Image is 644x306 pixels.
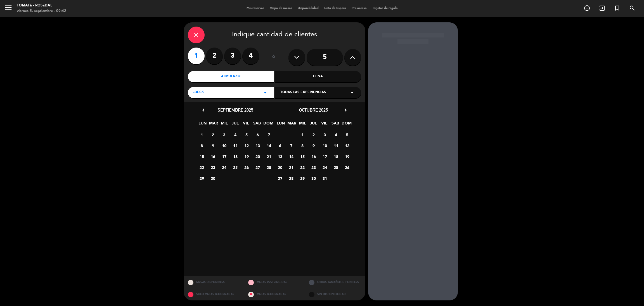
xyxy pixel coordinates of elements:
span: LUN [198,120,207,129]
span: 18 [231,152,240,161]
i: exit_to_app [599,5,605,11]
span: 25 [331,163,340,172]
label: 4 [242,48,259,64]
div: MESAS RESTRINGIDAS [244,276,305,288]
span: 7 [264,130,273,139]
span: DOM [263,120,273,129]
span: 1 [298,130,307,139]
i: menu [4,3,13,12]
span: 15 [197,152,206,161]
span: -DECK [193,90,204,95]
span: MAR [209,120,218,129]
i: arrow_drop_down [349,89,356,96]
span: septiembre 2025 [217,107,253,113]
span: 10 [219,141,229,150]
span: 30 [208,174,217,183]
i: turned_in_not [614,5,621,11]
span: 19 [242,152,251,161]
div: viernes 5. septiembre - 09:42 [17,8,66,14]
span: 9 [208,141,217,150]
span: Mapa de mesas [267,7,295,10]
span: 3 [219,130,229,139]
span: 29 [298,174,307,183]
span: 13 [253,141,262,150]
span: 23 [309,163,318,172]
div: OTROS TAMAÑOS DIPONIBLES [305,276,365,288]
span: 20 [253,152,262,161]
span: 26 [342,163,352,172]
div: MESAS DISPONIBLES [184,276,244,288]
span: MIE [298,120,307,129]
span: 16 [208,152,217,161]
span: 18 [331,152,340,161]
span: 14 [264,141,273,150]
label: 3 [224,48,241,64]
span: 16 [309,152,318,161]
span: MIE [220,120,229,129]
span: 11 [331,141,340,150]
span: Mis reservas [244,7,267,10]
span: 17 [219,152,229,161]
span: DOM [342,120,351,129]
div: ó [265,48,283,67]
div: Almuerzo [188,71,274,82]
span: 14 [287,152,296,161]
span: Disponibilidad [295,7,321,10]
span: 25 [231,163,240,172]
span: 12 [242,141,251,150]
span: 8 [197,141,206,150]
label: 2 [206,48,223,64]
span: Tarjetas de regalo [370,7,401,10]
span: 4 [331,130,340,139]
span: 22 [298,163,307,172]
span: 1 [197,130,206,139]
i: arrow_drop_down [262,89,269,96]
span: Lista de Espera [321,7,349,10]
div: Tomate - Rosedal [17,3,66,8]
span: 12 [342,141,352,150]
span: 21 [264,152,273,161]
span: 6 [275,141,285,150]
span: 2 [309,130,318,139]
div: Indique cantidad de clientes [188,27,361,43]
span: 28 [287,174,296,183]
span: Todas las experiencias [280,90,326,95]
i: add_circle_outline [584,5,590,11]
span: 2 [208,130,217,139]
span: 22 [197,163,206,172]
span: 19 [342,152,352,161]
i: chevron_left [200,107,206,113]
span: 24 [320,163,329,172]
span: 26 [242,163,251,172]
span: 17 [320,152,329,161]
span: MAR [287,120,296,129]
span: 23 [208,163,217,172]
span: VIE [241,120,251,129]
span: Pre-acceso [349,7,370,10]
span: 13 [275,152,285,161]
span: 27 [275,174,285,183]
span: 6 [253,130,262,139]
span: 9 [309,141,318,150]
span: 10 [320,141,329,150]
span: SAB [252,120,262,129]
span: 30 [309,174,318,183]
span: SAB [331,120,340,129]
i: search [629,5,636,11]
span: 3 [320,130,329,139]
span: 29 [197,174,206,183]
span: 8 [298,141,307,150]
span: 11 [231,141,240,150]
span: 21 [287,163,296,172]
span: JUE [309,120,318,129]
span: 20 [275,163,285,172]
i: chevron_right [343,107,349,113]
i: close [193,32,200,38]
span: LUN [276,120,285,129]
span: VIE [320,120,329,129]
span: 15 [298,152,307,161]
span: 7 [287,141,296,150]
span: 5 [342,130,352,139]
div: MESAS BLOQUEADAS [244,288,305,300]
span: JUE [231,120,240,129]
